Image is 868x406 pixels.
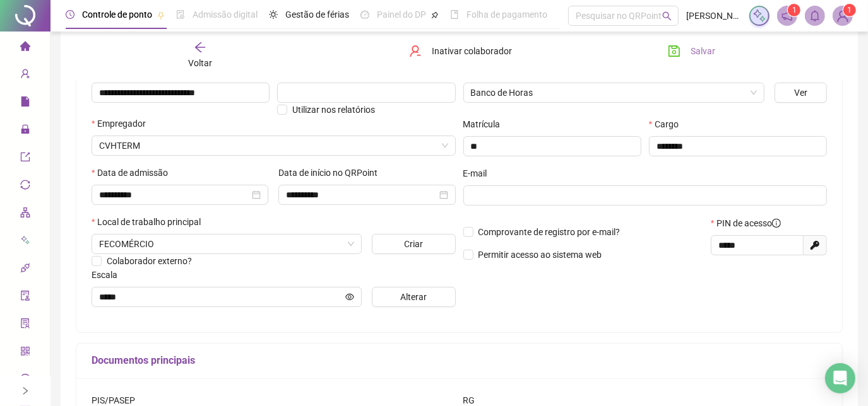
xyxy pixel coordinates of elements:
[432,44,512,58] span: Inativar colaborador
[649,117,687,131] label: Cargo
[292,105,375,115] span: Utilizar nos relatórios
[20,174,30,199] span: sync
[99,235,354,253] span: AV. TANCREDO NEVES, 1109 - CAMINHO DAS ÁRVORES, SALVADOR - BA, 41820-021
[825,363,855,393] div: Open Intercom Messenger
[479,250,602,260] span: Permitir acesso ao sistema web
[809,10,821,21] span: bell
[20,285,30,310] span: audit
[20,257,30,282] span: api
[479,227,621,237] span: Comprovante de registro por e-mail?
[82,9,152,20] span: Controle de ponto
[716,216,781,230] span: PIN de acesso
[157,11,165,19] span: pushpin
[20,119,30,144] span: lock
[372,287,455,307] button: Alterar
[463,117,509,131] label: Matrícula
[782,10,793,21] span: notification
[471,83,758,102] span: Banco de Horas
[400,290,427,304] span: Alterar
[404,237,423,251] span: Criar
[20,202,30,227] span: apartment
[176,10,185,19] span: file-done
[92,353,827,368] h5: Documentos principais
[848,6,852,14] span: 1
[467,9,547,20] span: Folha de pagamento
[662,11,672,21] span: search
[792,6,797,14] span: 1
[99,136,448,155] span: EDSON ANTONIO SANTOS LIMA
[92,117,154,130] label: Empregador
[788,4,800,16] sup: 1
[772,219,781,228] span: info-circle
[193,9,258,20] span: Admissão digital
[20,146,30,171] span: export
[194,41,206,54] span: arrow-left
[752,9,766,23] img: sparkle-icon.fc2bf0ac1784a2077858766a79e2daf3.svg
[360,10,369,19] span: dashboard
[278,166,386,180] label: Data de início no QRPoint
[775,83,827,103] button: Ver
[843,4,856,16] sup: Atualize o seu contato no menu Meus Dados
[21,386,30,395] span: right
[285,9,349,20] span: Gestão de férias
[20,63,30,88] span: user-add
[92,268,126,282] label: Escala
[450,10,459,19] span: book
[20,368,30,393] span: dollar
[668,45,681,57] span: save
[431,11,439,19] span: pushpin
[400,41,521,61] button: Inativar colaborador
[92,215,209,229] label: Local de trabalho principal
[269,10,278,19] span: sun
[92,166,176,180] label: Data de admissão
[345,293,354,301] span: eye
[377,9,426,20] span: Painel do DP
[107,256,192,266] span: Colaborador externo?
[188,58,212,68] span: Voltar
[794,86,807,100] span: Ver
[409,45,422,57] span: user-delete
[20,340,30,366] span: qrcode
[658,41,725,61] button: Salvar
[20,313,30,338] span: solution
[20,91,30,116] span: file
[372,234,455,254] button: Criar
[66,10,74,19] span: clock-circle
[833,6,852,25] img: 80309
[686,9,742,23] span: [PERSON_NAME]
[691,44,715,58] span: Salvar
[20,35,30,61] span: home
[463,166,496,180] label: E-mail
